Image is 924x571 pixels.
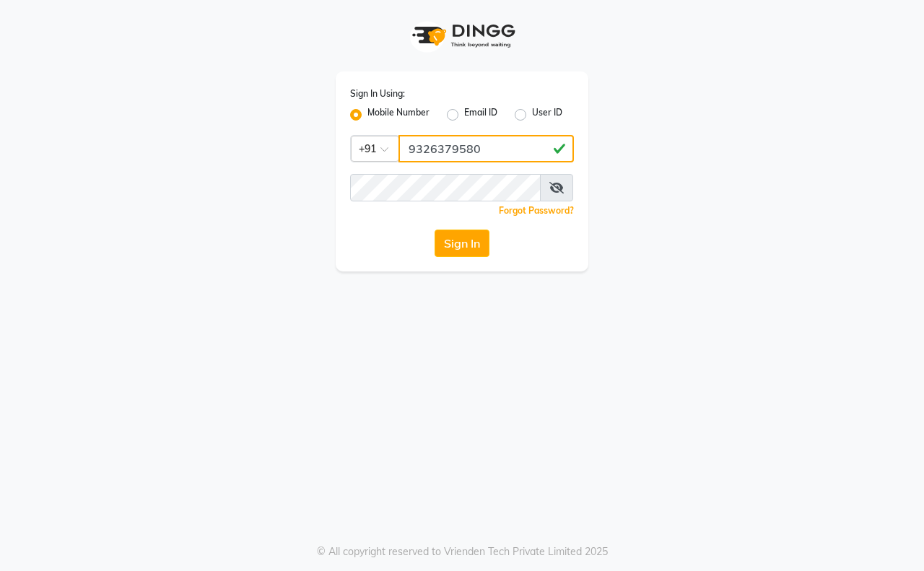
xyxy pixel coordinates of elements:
label: User ID [532,106,562,123]
label: Email ID [464,106,497,123]
input: Username [398,135,574,162]
label: Mobile Number [367,106,430,123]
a: Forgot Password? [499,205,574,216]
button: Sign In [435,230,489,257]
input: Username [350,174,541,201]
label: Sign In Using: [350,87,405,100]
img: logo1.svg [404,14,520,57]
